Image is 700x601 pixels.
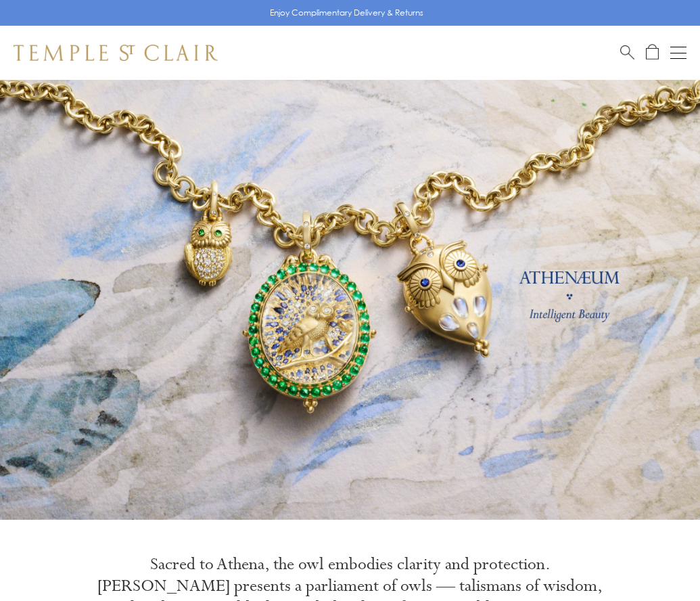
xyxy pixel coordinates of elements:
a: Open Shopping Bag [646,44,659,61]
button: Open navigation [670,45,686,61]
p: Enjoy Complimentary Delivery & Returns [270,6,423,20]
a: Search [620,44,634,61]
img: Temple St. Clair [14,45,218,61]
